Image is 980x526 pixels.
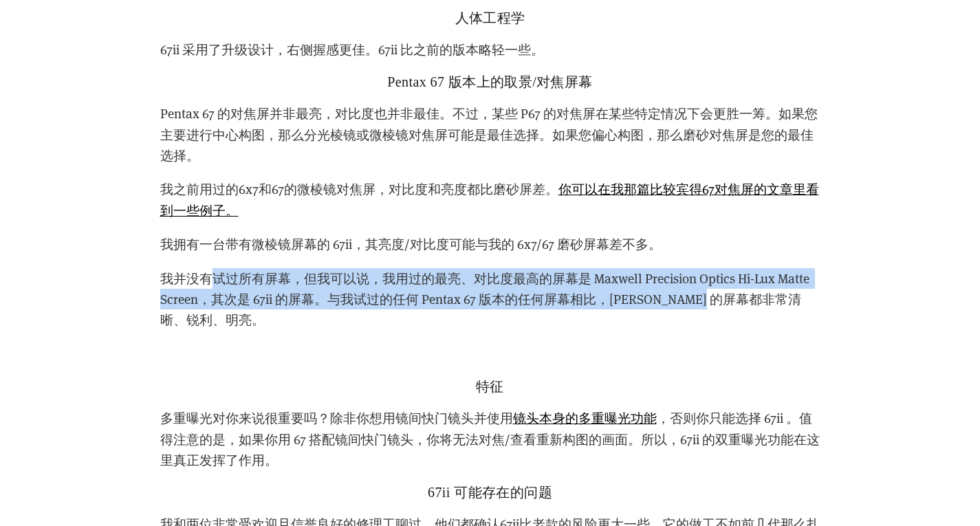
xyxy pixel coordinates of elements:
[160,409,820,468] font: ，否则你只能选择 67ii 。值得注意的是，如果你用 67 搭配镜间快门镜头，你将无法对焦/查看重新构图的画面。所以，67ii 的双重曝光功能在这里真正发挥了作用。
[455,10,525,25] font: 人体工程学
[160,180,819,218] a: 你可以在我那篇比较宾得67对焦屏的文章里看到一些例子。
[160,105,818,164] font: Pentax 67 的对焦屏并非最亮，对比度也并非最佳。不过，某些 P67 的对焦屏在某些特定情况下会更胜一筹。如果您主要进行中心构图，那么分光棱镜或微棱镜对焦屏可能是最佳选择。如果您偏心构图，...
[428,485,552,500] font: 67ii 可能存在的问题
[160,270,812,329] font: 我并没有试过所有屏幕，但我可以说，我用过的最亮、对比度最高的屏幕是 Maxwell Precision Optics Hi-Lux Matte Screen，其次是 67ii 的屏幕。与我试过的...
[160,235,662,252] font: 我拥有一台带有微棱镜屏幕的 67ii，其亮度/对比度可能与我的 6x7/67 磨砂屏幕差不多。
[513,409,657,426] a: 镜头本身的多重曝光功能
[160,180,558,197] font: 我之前用过的6x7和67的微棱镜对焦屏，对比度和亮度都比磨砂屏差。
[387,74,592,89] font: Pentax 67 版本上的取景/对焦屏幕
[476,379,504,394] font: 特征
[160,41,544,58] font: 67ii 采用了升级设计，右侧握感更佳。67ii 比之前的版本略轻一些。
[160,409,513,426] font: 多重曝光对你来说很重要吗？除非你想用镜间快门镜头并使用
